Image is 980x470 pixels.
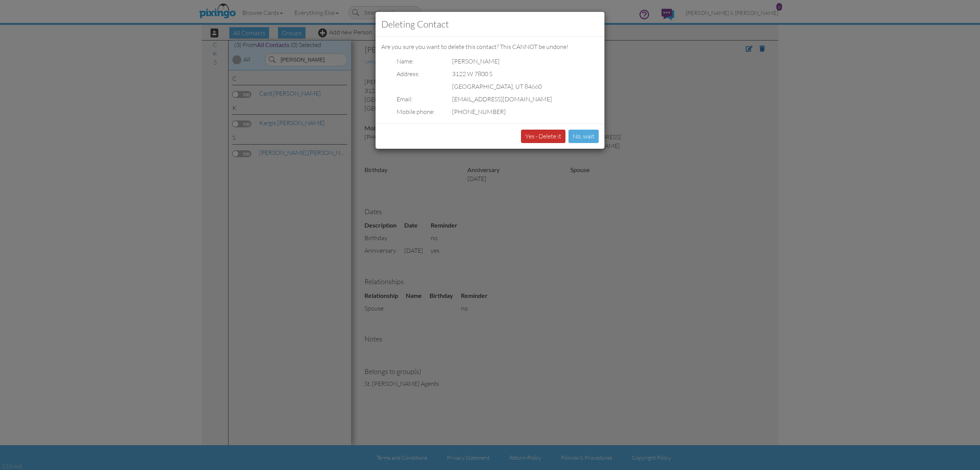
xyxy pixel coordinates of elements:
button: Yes - Delete it [521,130,565,143]
h3: Deleting Contact [381,18,599,31]
td: 3122 W 7800 S [437,68,554,80]
p: Are you sure you want to delete this contact? This CANNOT be undone! [381,42,599,51]
td: [EMAIL_ADDRESS][DOMAIN_NAME] [437,93,554,106]
td: Address: [381,68,437,80]
td: Email: [381,93,437,106]
td: Name: [381,55,437,68]
td: [PERSON_NAME] [437,55,554,68]
td: [PHONE_NUMBER] [437,106,554,118]
td: [GEOGRAPHIC_DATA], UT 84660 [437,80,554,93]
button: No, wait [568,130,599,143]
td: Mobile phone: [381,106,437,118]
